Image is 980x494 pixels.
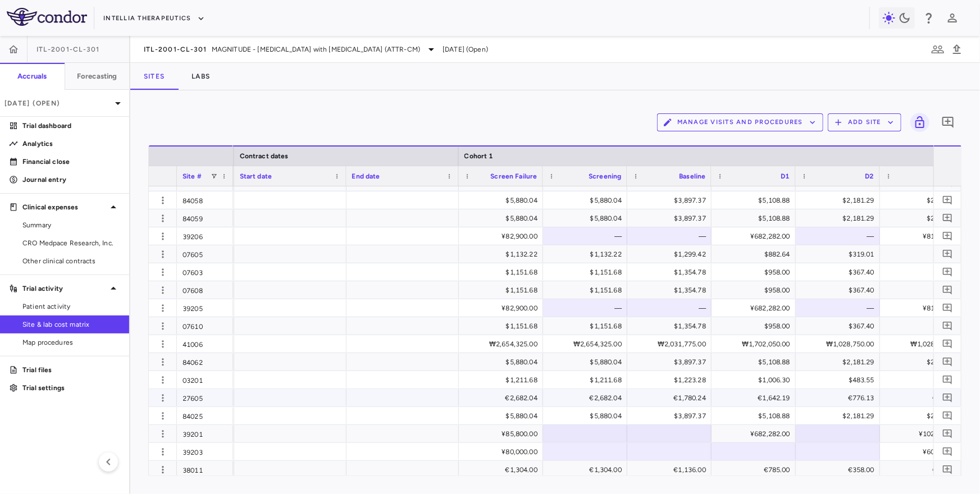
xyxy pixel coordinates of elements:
div: $2,181.29 [806,209,874,227]
svg: Add comment [941,116,955,129]
div: ¥80,000.00 [469,443,537,461]
p: Financial close [22,157,120,167]
span: Patient activity [22,301,120,312]
svg: Add comment [942,428,953,439]
div: $958.00 [722,281,790,299]
span: ITL-2001-CL-301 [37,45,100,54]
p: Clinical expenses [22,202,107,212]
button: Intellia Therapeutics [103,10,204,28]
div: $1,354.78 [637,263,706,281]
button: Add comment [940,426,955,441]
svg: Add comment [942,195,953,205]
div: $2,186.39 [890,407,959,425]
div: 07608 [177,281,233,299]
div: — [553,299,622,317]
div: $2,186.39 [890,353,959,371]
div: $958.00 [722,317,790,335]
div: $2,181.29 [806,191,874,209]
div: 38011 [177,461,233,478]
div: $1,151.68 [469,281,537,299]
span: Summary [22,220,120,230]
button: Manage Visits and Procedures [657,113,823,131]
div: 07603 [177,263,233,281]
div: ¥682,282.00 [722,299,790,317]
span: Map procedures [22,337,120,347]
div: $1,132.22 [469,245,537,263]
div: 41006 [177,335,233,353]
div: — [637,299,706,317]
svg: Add comment [942,231,953,241]
svg: Add comment [942,339,953,349]
div: 07610 [177,317,233,335]
svg: Add comment [942,464,953,475]
div: €1,642.19 [722,389,790,407]
h6: Accruals [17,71,47,81]
span: Site # [183,172,202,180]
div: €776.13 [890,389,959,407]
button: Add comment [940,246,955,262]
svg: Add comment [942,177,953,187]
div: 39201 [177,425,233,442]
span: ITL-2001-CL-301 [144,45,207,54]
svg: Add comment [942,446,953,457]
button: Add comment [940,318,955,333]
div: $958.00 [722,263,790,281]
button: Add comment [938,113,958,132]
div: ¥82,900.00 [469,299,537,317]
div: ₩2,654,325.00 [553,335,622,353]
svg: Add comment [942,392,953,403]
div: 84025 [177,407,233,424]
div: $1,151.68 [553,281,622,299]
p: Journal entry [22,175,120,185]
span: Screening [589,172,622,180]
div: $5,880.04 [469,209,537,227]
h6: Forecasting [77,71,117,81]
div: $483.55 [890,371,959,389]
span: Start date [240,172,272,180]
button: Add comment [940,264,955,280]
button: Add comment [940,444,955,459]
span: Site & lab cost matrix [22,319,120,330]
div: $1,299.42 [637,245,706,263]
div: ¥682,282.00 [722,425,790,443]
button: Add Site [828,113,901,131]
div: €1,780.24 [637,389,706,407]
svg: Add comment [942,321,953,331]
button: Add comment [940,193,955,208]
p: Trial dashboard [22,121,120,131]
button: Add comment [940,354,955,369]
div: $1,211.68 [469,371,537,389]
span: CRO Medpace Research, Inc. [22,238,120,248]
div: €776.13 [806,389,874,407]
div: ₩1,028,750.00 [890,335,959,353]
div: $1,006.30 [722,371,790,389]
div: $5,108.88 [722,191,790,209]
button: Sites [130,63,178,90]
div: $5,880.04 [469,407,537,425]
div: $5,880.04 [553,191,622,209]
div: $3,897.37 [637,191,706,209]
span: End date [352,172,380,180]
div: ¥81,216.00 [890,227,959,245]
div: $5,880.04 [553,353,622,371]
button: Add comment [940,390,955,405]
div: 84062 [177,353,233,370]
button: Add comment [940,408,955,423]
div: $367.40 [806,263,874,281]
div: $5,108.88 [722,407,790,425]
div: $319.01 [890,245,959,263]
div: $5,108.88 [722,209,790,227]
span: Screen Failure [491,172,537,180]
div: $5,108.88 [722,353,790,371]
span: Lock grid [906,113,929,132]
div: — [806,227,874,245]
div: $1,151.68 [469,263,537,281]
button: Add comment [940,336,955,351]
div: 27605 [177,389,233,406]
div: $483.55 [806,371,874,389]
svg: Add comment [942,410,953,421]
span: Other clinical contracts [22,256,120,266]
span: MAGNITUDE - [MEDICAL_DATA] with [MEDICAL_DATA] (ATTR-CM) [212,44,420,54]
div: $367.40 [806,317,874,335]
p: Trial files [22,365,120,375]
